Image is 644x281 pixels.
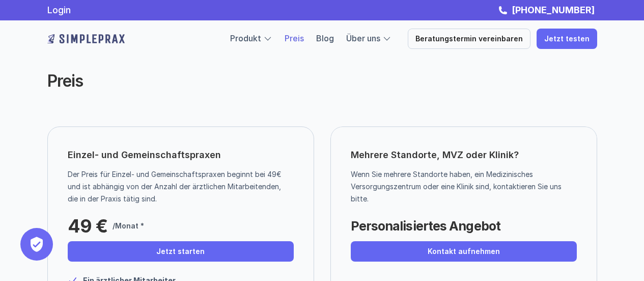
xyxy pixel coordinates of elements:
[537,29,597,49] a: Jetzt testen
[47,5,71,15] a: Login
[113,220,144,232] p: /Monat *
[68,216,107,236] p: 49 €
[351,241,577,262] a: Kontakt aufnehmen
[351,168,569,205] p: Wenn Sie mehrere Standorte haben, ein Medizinisches Versorgungszentrum oder eine Klinik sind, kon...
[285,33,304,43] a: Preis
[230,33,261,43] a: Produkt
[408,29,530,49] a: Beratungstermin vereinbaren
[509,5,597,15] a: [PHONE_NUMBER]
[351,147,577,163] p: Mehrere Standorte, MVZ oder Klinik?
[68,147,221,163] p: Einzel- und Gemeinschaftspraxen
[346,33,380,43] a: Über uns
[512,5,595,15] strong: [PHONE_NUMBER]
[68,241,294,262] a: Jetzt starten
[68,168,286,205] p: Der Preis für Einzel- und Gemeinschaftspraxen beginnt bei 49€ und ist abhängig von der Anzahl der...
[351,216,500,236] p: Personalisiertes Angebot
[544,35,590,43] p: Jetzt testen
[156,247,205,256] p: Jetzt starten
[47,71,429,91] h2: Preis
[316,33,334,43] a: Blog
[415,35,523,43] p: Beratungstermin vereinbaren
[428,247,500,256] p: Kontakt aufnehmen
